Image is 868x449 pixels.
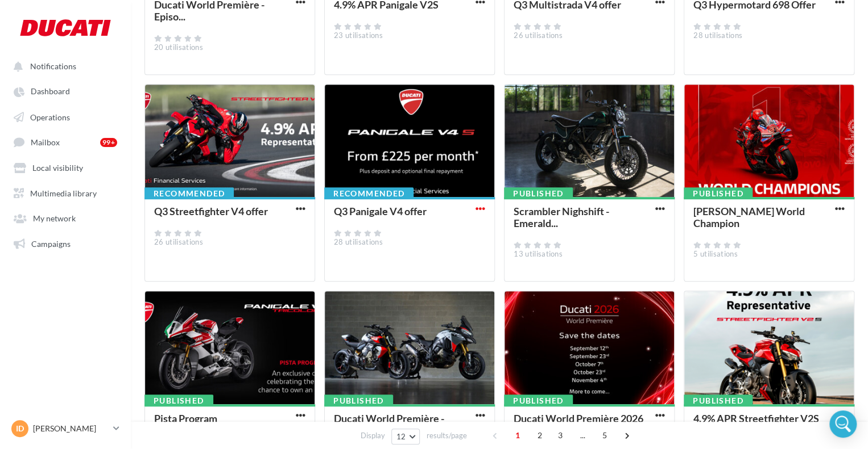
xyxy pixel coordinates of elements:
[693,205,805,229] div: [PERSON_NAME] World Champion
[684,187,753,200] div: Published
[100,138,117,147] div: 99+
[334,412,444,437] div: Ducati World Première - Episo...
[7,157,124,177] a: Local visibility
[596,426,614,444] span: 5
[324,395,393,407] div: Published
[154,412,217,425] div: Pista Program
[361,430,385,441] span: Display
[30,112,70,121] span: Operations
[509,426,527,444] span: 1
[531,426,549,444] span: 2
[396,432,406,441] span: 12
[334,205,427,217] div: Q3 Panigale V4 offer
[30,188,97,198] span: Multimedia library
[514,205,609,229] div: Scrambler Nighshift - Emerald...
[154,237,203,246] span: 26 utilisations
[16,423,24,434] span: ID
[7,207,124,228] a: My network
[693,249,738,258] span: 5 utilisations
[144,187,234,200] div: Recommended
[426,430,466,441] span: results/page
[32,163,83,173] span: Local visibility
[9,418,122,439] a: ID [PERSON_NAME]
[684,395,753,407] div: Published
[7,131,124,152] a: Mailbox 99+
[7,81,124,101] a: Dashboard
[7,233,124,253] a: Campaigns
[7,56,119,76] button: Notifications
[334,237,383,246] span: 28 utilisations
[391,429,420,444] button: 12
[7,182,124,203] a: Multimedia library
[514,31,563,40] span: 26 utilisations
[154,205,268,217] div: Q3 Streetfighter V4 offer
[514,412,643,425] div: Ducati World Première 2026
[551,426,569,444] span: 3
[7,106,124,127] a: Operations
[31,137,60,147] span: Mailbox
[31,87,70,96] span: Dashboard
[33,423,109,434] p: [PERSON_NAME]
[334,31,383,40] span: 23 utilisations
[33,213,76,223] span: My network
[504,395,573,407] div: Published
[154,43,203,52] span: 20 utilisations
[144,395,213,407] div: Published
[30,61,76,71] span: Notifications
[693,31,742,40] span: 28 utilisations
[514,249,563,258] span: 13 utilisations
[573,426,592,444] span: ...
[504,187,573,200] div: Published
[31,238,71,248] span: Campaigns
[693,412,819,425] div: 4.9% APR Streetfighter V2S
[324,187,414,200] div: Recommended
[829,410,857,438] div: Open Intercom Messenger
